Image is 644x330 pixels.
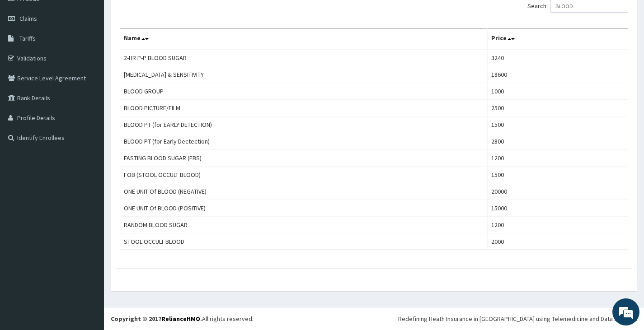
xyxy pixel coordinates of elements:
td: 2000 [488,233,628,250]
td: 1500 [488,167,628,183]
td: STOOL OCCULT BLOOD [120,233,488,250]
td: 1500 [488,116,628,133]
img: d_794563401_company_1708531726252_794563401 [17,45,37,68]
a: RelianceHMO [161,315,200,323]
td: 20000 [488,183,628,200]
strong: Copyright © 2017 . [111,315,202,323]
td: ONE UNIT Of BLOOD (POSITIVE) [120,200,488,217]
div: Chat with us now [47,51,152,62]
td: 2500 [488,100,628,116]
td: BLOOD PT (for EARLY DETECTION) [120,116,488,133]
footer: All rights reserved. [104,307,644,330]
span: We're online! [52,104,125,195]
td: BLOOD PICTURE/FILM [120,100,488,116]
td: 1200 [488,217,628,233]
td: 1000 [488,83,628,100]
th: Name [120,29,488,50]
div: Redefining Heath Insurance in [GEOGRAPHIC_DATA] using Telemedicine and Data Science! [398,314,637,323]
td: 15000 [488,200,628,217]
td: BLOOD PT (for Early Dectection) [120,133,488,150]
td: BLOOD GROUP [120,83,488,100]
td: 2-HR P-P BLOOD SUGAR [120,49,488,66]
td: 2800 [488,133,628,150]
td: 3240 [488,49,628,66]
td: FASTING BLOOD SUGAR (FBS) [120,150,488,167]
td: 1200 [488,150,628,167]
td: 18600 [488,66,628,83]
span: Claims [19,14,37,23]
td: [MEDICAL_DATA] & SENSITIVITY [120,66,488,83]
td: FOB (STOOL OCCULT BLOOD) [120,167,488,183]
td: RANDOM BLOOD SUGAR [120,217,488,233]
div: Minimize live chat window [148,5,170,26]
textarea: Type your message and hit 'Enter' [5,228,172,259]
th: Price [488,29,628,50]
span: Tariffs [19,34,36,42]
td: ONE UNIT Of BLOOD (NEGATIVE) [120,183,488,200]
